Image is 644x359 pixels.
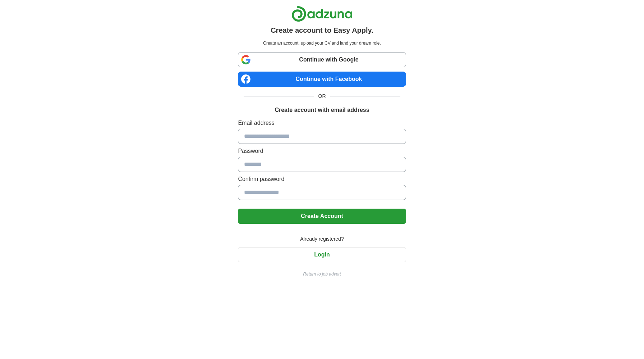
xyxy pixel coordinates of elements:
a: Return to job advert [238,271,406,277]
h1: Create account to Easy Apply. [271,25,373,36]
a: Login [238,251,406,258]
span: OR [314,92,330,100]
a: Continue with Google [238,52,406,67]
button: Create Account [238,209,406,224]
img: Adzuna logo [291,6,353,22]
p: Create an account, upload your CV and land your dream role. [239,40,404,46]
label: Password [238,147,406,155]
a: Continue with Facebook [238,72,406,87]
label: Confirm password [238,175,406,183]
label: Email address [238,119,406,127]
h1: Create account with email address [275,106,369,114]
button: Login [238,247,406,262]
span: Already registered? [296,235,348,243]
